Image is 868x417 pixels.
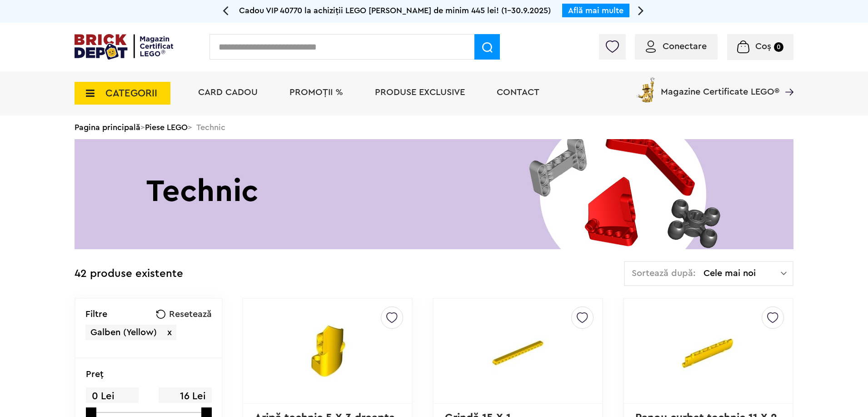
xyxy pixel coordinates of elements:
span: CATEGORII [105,88,157,98]
span: x [167,328,172,337]
img: Panou curbat technic 11 X 2 X 3 [644,306,772,396]
a: Produse exclusive [375,88,465,97]
img: Grindă 15 X 1 [454,306,581,396]
span: Sortează după: [632,269,696,278]
a: Pagina principală [75,123,140,131]
span: Conectare [663,42,707,51]
div: 42 produse existente [75,261,183,287]
p: Filtre [85,310,107,319]
span: Cadou VIP 40770 la achiziții LEGO [PERSON_NAME] de minim 445 lei! (1-30.9.2025) [239,6,551,15]
a: Piese LEGO [145,123,188,131]
a: Află mai multe [568,6,624,15]
span: Galben (Yellow) [90,328,157,337]
a: Conectare [646,42,707,51]
p: Preţ [86,370,104,379]
a: Magazine Certificate LEGO® [779,75,793,85]
small: 0 [774,42,783,52]
span: Cele mai noi [703,269,781,278]
span: Coș [755,42,771,51]
a: Card Cadou [198,88,258,97]
a: PROMOȚII % [289,88,343,97]
img: Aripă technic 5 X 3 dreapta [264,306,391,396]
img: Technic [75,139,793,249]
span: Resetează [169,310,212,319]
span: 16 Lei [159,387,211,405]
a: Contact [497,88,539,97]
span: Magazine Certificate LEGO® [661,75,779,96]
span: 0 Lei [86,387,139,405]
div: > > Technic [75,116,793,139]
